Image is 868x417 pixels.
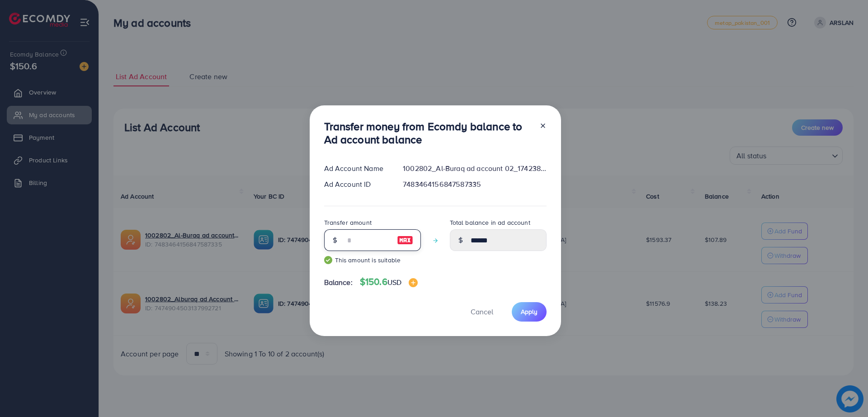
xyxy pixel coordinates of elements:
img: image [397,235,413,246]
h3: Transfer money from Ecomdy balance to Ad account balance [324,120,532,146]
h4: $150.6 [360,276,418,288]
span: Cancel [471,307,493,317]
button: Cancel [459,302,505,322]
span: Apply [521,307,538,316]
span: Balance: [324,277,353,288]
div: Ad Account Name [317,163,396,174]
small: This amount is suitable [324,256,421,265]
img: image [409,278,418,287]
button: Apply [512,302,547,322]
label: Total balance in ad account [450,218,530,227]
div: 7483464156847587335 [396,179,553,190]
div: Ad Account ID [317,179,396,190]
label: Transfer amount [324,218,372,227]
span: USD [387,277,401,287]
img: guide [324,256,332,264]
div: 1002802_Al-Buraq ad account 02_1742380041767 [396,163,553,174]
